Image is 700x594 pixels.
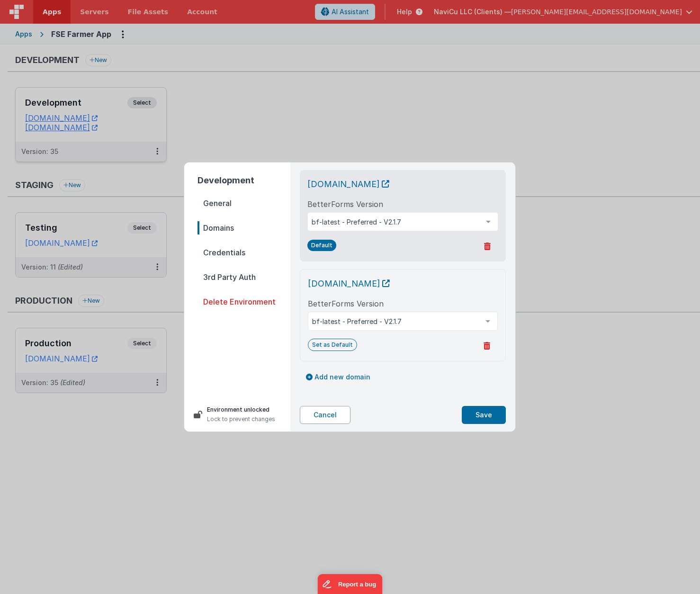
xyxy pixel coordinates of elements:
[207,405,275,414] p: Environment unlocked
[197,246,290,259] span: Credentials
[312,317,478,326] span: bf-latest - Preferred - V2.1.7
[307,179,389,189] a: [DOMAIN_NAME]
[307,198,383,210] label: BetterForms Version
[300,406,350,424] button: Cancel
[207,414,275,424] p: Lock to prevent changes
[197,197,290,210] span: General
[197,270,290,284] span: 3rd Party Auth
[308,298,384,309] label: BetterForms Version
[312,217,479,227] span: bf-latest - Preferred - V2.1.7
[462,406,506,424] button: Save
[308,339,357,351] button: Set as Default
[318,574,383,594] iframe: Marker.io feedback button
[300,369,377,385] button: Add new domain
[197,295,290,308] span: Delete Environment
[307,240,336,251] span: Default
[197,221,290,234] span: Domains
[197,174,290,187] h2: Development
[308,279,390,288] a: [DOMAIN_NAME]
